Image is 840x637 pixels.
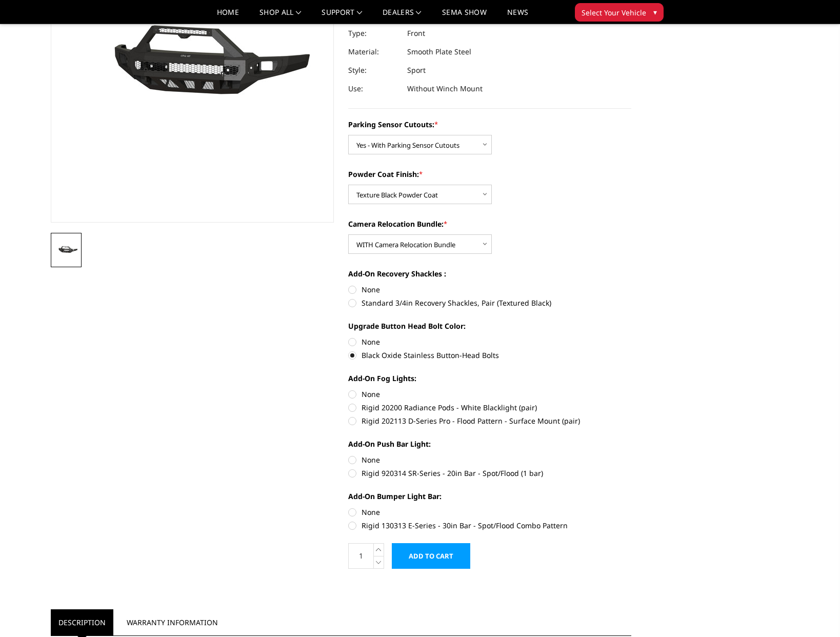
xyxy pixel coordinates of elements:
label: None [348,454,631,465]
iframe: Chat Widget [789,588,840,637]
a: Description [51,609,113,635]
label: Parking Sensor Cutouts: [348,119,631,130]
label: Powder Coat Finish: [348,169,631,180]
label: None [348,284,631,295]
label: Standard 3/4in Recovery Shackles, Pair (Textured Black) [348,297,631,308]
label: Add-On Recovery Shackles : [348,268,631,279]
dt: Use: [348,79,399,98]
label: None [348,389,631,400]
label: Rigid 920314 SR-Series - 20in Bar - Spot/Flood (1 bar) [348,468,631,479]
label: Upgrade Button Head Bolt Color: [348,321,631,331]
dd: Sport [407,61,426,79]
label: Black Oxide Stainless Button-Head Bolts [348,350,631,361]
label: Rigid 130313 E-Series - 30in Bar - Spot/Flood Combo Pattern [348,520,631,531]
label: None [348,336,631,347]
label: Add-On Bumper Light Bar: [348,491,631,502]
label: Rigid 202113 D-Series Pro - Flood Pattern - Surface Mount (pair) [348,415,631,426]
dd: Smooth Plate Steel [407,43,471,61]
label: Add-On Fog Lights: [348,373,631,384]
a: Dealers [383,9,422,24]
a: Home [217,9,239,24]
a: Warranty Information [119,609,226,635]
label: Rigid 20200 Radiance Pods - White Blacklight (pair) [348,402,631,413]
dt: Type: [348,24,399,43]
dt: Style: [348,61,399,79]
label: Add-On Push Bar Light: [348,439,631,449]
dd: Without Winch Mount [407,79,483,98]
img: 2024-2025 Chevrolet 2500-3500 - Freedom Series - Sport Front Bumper (non-winch) [54,245,78,256]
dd: Front [407,24,425,43]
a: News [507,9,528,24]
span: ▾ [653,7,657,17]
label: None [348,507,631,517]
button: Select Your Vehicle [575,3,664,22]
a: SEMA Show [442,9,487,24]
label: Camera Relocation Bundle: [348,218,631,229]
a: shop all [259,9,301,24]
dt: Material: [348,43,399,61]
input: Add to Cart [392,543,470,569]
a: Support [322,9,362,24]
span: Select Your Vehicle [582,7,646,18]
